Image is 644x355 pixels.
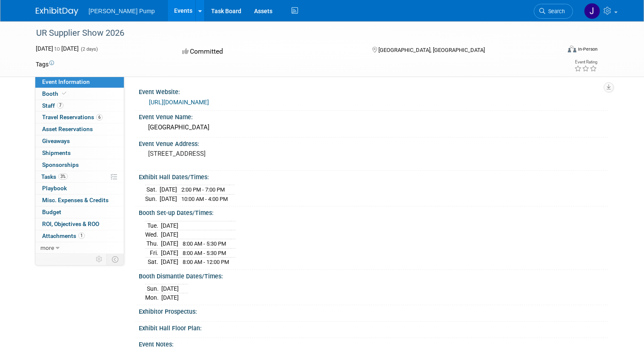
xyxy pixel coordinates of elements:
td: Sat. [145,185,160,195]
td: Tue. [145,221,161,230]
td: [DATE] [160,185,177,195]
a: Event Information [35,76,124,88]
span: Asset Reservations [42,126,93,132]
div: In-Person [578,46,598,52]
td: Wed. [145,230,161,239]
span: more [40,244,54,251]
td: Sun. [145,194,160,203]
td: Personalize Event Tab Strip [92,254,107,265]
td: Tags [36,60,54,69]
span: [GEOGRAPHIC_DATA], [GEOGRAPHIC_DATA] [378,47,485,53]
div: Booth Dismantle Dates/Times: [139,270,608,281]
span: 3% [58,173,68,180]
a: [URL][DOMAIN_NAME] [149,99,209,106]
a: more [35,242,124,254]
td: [DATE] [160,194,177,203]
div: UR Supplier Show 2026 [33,26,550,41]
td: Toggle Event Tabs [107,254,124,265]
div: [GEOGRAPHIC_DATA] [145,121,602,134]
td: Fri. [145,248,161,258]
span: 1 [78,232,85,239]
td: [DATE] [161,230,178,239]
span: Sponsorships [42,161,79,168]
a: ROI, Objectives & ROO [35,218,124,230]
span: Budget [42,209,61,215]
a: Shipments [35,147,124,159]
td: [DATE] [161,248,178,258]
div: Event Format [515,44,598,57]
div: Event Notes: [139,338,608,349]
div: Exhibit Hall Floor Plan: [139,322,608,332]
a: Misc. Expenses & Credits [35,195,124,206]
div: Exhibitor Prospectus: [139,305,608,316]
a: Sponsorships [35,159,124,171]
pre: [STREET_ADDRESS] [148,150,325,157]
span: Shipments [42,149,71,156]
span: Tasks [41,173,68,180]
td: Thu. [145,239,161,248]
div: Event Venue Name: [139,111,608,121]
span: 10:00 AM - 4:00 PM [181,196,228,202]
span: 2:00 PM - 7:00 PM [181,186,225,193]
div: Event Venue Address: [139,137,608,148]
span: [PERSON_NAME] Pump [89,8,155,14]
a: Travel Reservations6 [35,112,124,123]
div: Exhibit Hall Dates/Times: [139,171,608,181]
td: Mon. [145,293,161,302]
span: to [53,45,61,52]
td: [DATE] [161,258,178,266]
div: Event Website: [139,86,608,96]
span: 8:00 AM - 5:30 PM [183,240,226,247]
td: [DATE] [161,221,178,230]
span: Search [545,8,565,14]
a: Playbook [35,183,124,194]
span: 8:00 AM - 12:00 PM [183,259,229,265]
span: Staff [42,102,63,109]
span: [DATE] [DATE] [36,45,79,52]
span: Event Information [42,78,90,85]
span: ROI, Objectives & ROO [42,220,99,227]
td: [DATE] [161,284,179,293]
a: Budget [35,206,124,218]
a: Giveaways [35,135,124,147]
span: Giveaways [42,137,70,144]
a: Tasks3% [35,171,124,183]
span: Misc. Expenses & Credits [42,197,109,203]
a: Booth [35,88,124,100]
div: Booth Set-up Dates/Times: [139,206,608,217]
span: 6 [96,114,103,120]
td: Sat. [145,258,161,266]
a: Search [534,4,573,19]
span: 7 [57,102,63,109]
span: Playbook [42,185,67,192]
i: Booth reservation complete [62,91,66,96]
span: Attachments [42,232,85,239]
span: Booth [42,90,68,97]
span: 8:00 AM - 5:30 PM [183,250,226,256]
img: Jake Sowders [584,3,600,19]
span: (2 days) [80,46,98,52]
div: Event Rating [574,60,597,64]
span: Travel Reservations [42,114,103,120]
div: Committed [180,44,358,59]
img: Format-Inperson.png [568,46,576,52]
a: Attachments1 [35,230,124,242]
a: Asset Reservations [35,123,124,135]
td: [DATE] [161,293,179,302]
a: Staff7 [35,100,124,112]
td: [DATE] [161,239,178,248]
td: Sun. [145,284,161,293]
img: ExhibitDay [36,7,78,16]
